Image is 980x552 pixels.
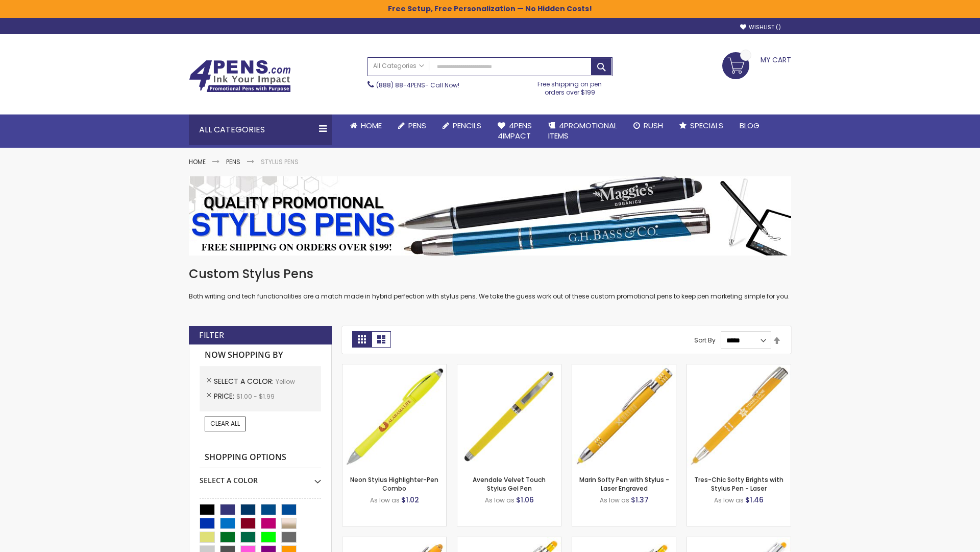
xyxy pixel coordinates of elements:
[210,419,240,428] span: Clear All
[342,364,446,468] img: Neon Stylus Highlighter-Pen Combo-Yellow
[498,120,532,141] span: 4Pens 4impact
[205,417,246,431] a: Clear All
[540,114,625,148] a: 4PROMOTIONALITEMS
[189,266,791,282] h1: Custom Stylus Pens
[625,114,671,137] a: Rush
[457,364,561,468] img: Avendale Velvet Touch Stylus Gel Pen-Yellow
[473,475,546,492] a: Avendale Velvet Touch Stylus Gel Pen
[579,475,669,492] a: Marin Softy Pen with Stylus - Laser Engraved
[352,331,372,348] strong: Grid
[189,60,291,93] img: 4Pens Custom Pens and Promotional Products
[671,114,731,137] a: Specials
[485,496,514,504] span: As low as
[740,120,759,131] span: Blog
[527,76,613,97] div: Free shipping on pen orders over $199
[745,495,764,505] span: $1.46
[548,120,617,141] span: 4PROMOTIONAL ITEMS
[694,336,716,344] label: Sort By
[687,364,791,373] a: Tres-Chic Softy Brights with Stylus Pen - Laser-Yellow
[714,496,744,504] span: As low as
[694,475,783,492] a: Tres-Chic Softy Brights with Stylus Pen - Laser
[368,58,429,75] a: All Categories
[200,447,321,469] strong: Shopping Options
[199,330,224,341] strong: Filter
[376,81,459,89] span: - Call Now!
[342,364,446,373] a: Neon Stylus Highlighter-Pen Combo-Yellow
[401,495,419,505] span: $1.02
[214,391,236,401] span: Price
[261,157,299,166] strong: Stylus Pens
[342,537,446,545] a: Ellipse Softy Brights with Stylus Pen - Laser-Yellow
[489,114,540,148] a: 4Pens4impact
[572,537,676,545] a: Phoenix Softy Brights Gel with Stylus Pen - Laser-Yellow
[200,468,321,486] div: Select A Color
[740,24,781,31] a: Wishlist
[200,344,321,366] strong: Now Shopping by
[687,364,791,468] img: Tres-Chic Softy Brights with Stylus Pen - Laser-Yellow
[731,114,768,137] a: Blog
[457,364,561,373] a: Avendale Velvet Touch Stylus Gel Pen-Yellow
[373,62,424,70] span: All Categories
[572,364,676,373] a: Marin Softy Pen with Stylus - Laser Engraved-Yellow
[214,376,276,386] span: Select A Color
[361,120,382,131] span: Home
[687,537,791,545] a: Tres-Chic Softy with Stylus Top Pen - ColorJet-Yellow
[408,120,426,131] span: Pens
[236,392,275,401] span: $1.00 - $1.99
[370,496,400,504] span: As low as
[189,114,332,145] div: All Categories
[572,364,676,468] img: Marin Softy Pen with Stylus - Laser Engraved-Yellow
[189,266,791,301] div: Both writing and tech functionalities are a match made in hybrid perfection with stylus pens. We ...
[342,114,390,137] a: Home
[434,114,489,137] a: Pencils
[631,495,649,505] span: $1.37
[276,377,295,386] span: Yellow
[390,114,434,137] a: Pens
[516,495,534,505] span: $1.06
[453,120,481,131] span: Pencils
[690,120,723,131] span: Specials
[350,475,438,492] a: Neon Stylus Highlighter-Pen Combo
[457,537,561,545] a: Phoenix Softy Brights with Stylus Pen - Laser-Yellow
[644,120,663,131] span: Rush
[376,81,425,89] a: (888) 88-4PENS
[189,176,791,256] img: Stylus Pens
[189,157,206,166] a: Home
[600,496,629,504] span: As low as
[226,157,240,166] a: Pens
